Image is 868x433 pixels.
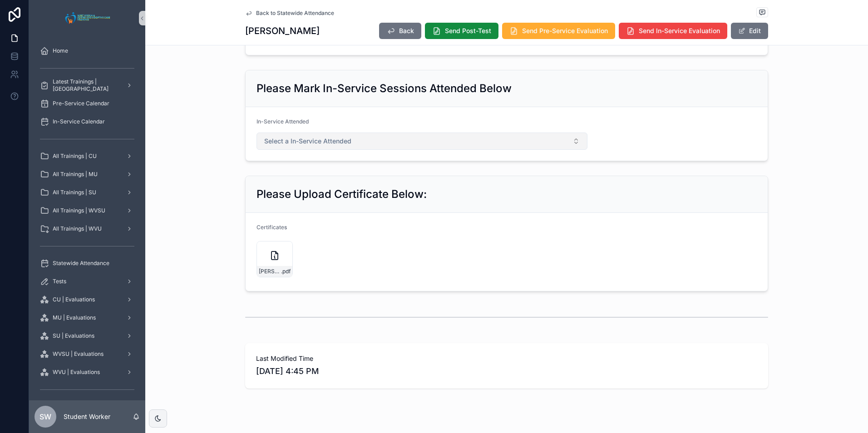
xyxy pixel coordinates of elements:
span: All Trainings | MU [53,171,98,178]
a: All Trainings | MU [35,166,140,182]
span: [DATE] 4:45 PM [256,365,757,378]
span: Pre-Service Calendar [53,100,109,107]
span: Tests [53,278,66,285]
a: Statewide Attendance [35,255,140,271]
a: Pre-Service Calendar [35,95,140,112]
a: Home [35,43,140,59]
span: .pdf [281,268,291,275]
button: Edit [731,23,768,39]
span: CU | Evaluations [53,296,95,303]
a: SU | Evaluations [35,328,140,344]
a: Latest Trainings | [GEOGRAPHIC_DATA] [35,77,140,93]
span: All Trainings | SU [53,189,96,196]
a: Tests [35,273,140,290]
a: MU | Evaluations [35,310,140,326]
span: Send Post-Test [445,26,491,35]
h1: [PERSON_NAME] [245,25,320,37]
span: In-Service Calendar [53,118,105,125]
button: Back [379,23,421,39]
a: All Trainings | CU [35,148,140,164]
span: Statewide Attendance [53,260,109,267]
span: MU | Evaluations [53,314,96,321]
span: WVSU | Evaluations [53,350,104,358]
a: All Trainings | WVU [35,221,140,237]
span: Certificates [256,224,287,231]
span: All Trainings | WVU [53,225,102,232]
span: WVU | Evaluations [53,369,100,376]
span: All Trainings | WVSU [53,207,105,214]
span: In-Service Attended [256,118,309,125]
span: Back to Statewide Attendance [256,10,334,17]
a: In-Service Calendar [35,113,140,130]
a: Back to Statewide Attendance [245,10,334,17]
span: All Trainings | CU [53,153,97,160]
p: Student Worker [64,412,110,421]
h2: Please Upload Certificate Below: [256,187,427,202]
span: Send In-Service Evaluation [639,26,720,35]
button: Send Post-Test [425,23,498,39]
div: scrollable content [29,36,145,400]
a: All Trainings | WVSU [35,202,140,219]
span: [PERSON_NAME]-[PERSON_NAME]-(Greenbrier) [259,268,281,275]
a: WVU | Evaluations [35,364,140,380]
span: SU | Evaluations [53,332,94,340]
a: CU | Evaluations [35,291,140,308]
span: Back [399,26,414,35]
button: Select Button [256,133,587,150]
img: App logo [63,11,112,25]
span: Send Pre-Service Evaluation [522,26,608,35]
h2: Please Mark In-Service Sessions Attended Below [256,81,512,96]
span: Home [53,47,68,54]
span: Last Modified Time [256,354,757,363]
a: WVSU | Evaluations [35,346,140,362]
button: Send In-Service Evaluation [619,23,727,39]
a: All Trainings | SU [35,184,140,201]
span: SW [39,411,51,422]
button: Send Pre-Service Evaluation [502,23,615,39]
span: Select a In-Service Attended [264,137,351,146]
span: Latest Trainings | [GEOGRAPHIC_DATA] [53,78,119,93]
